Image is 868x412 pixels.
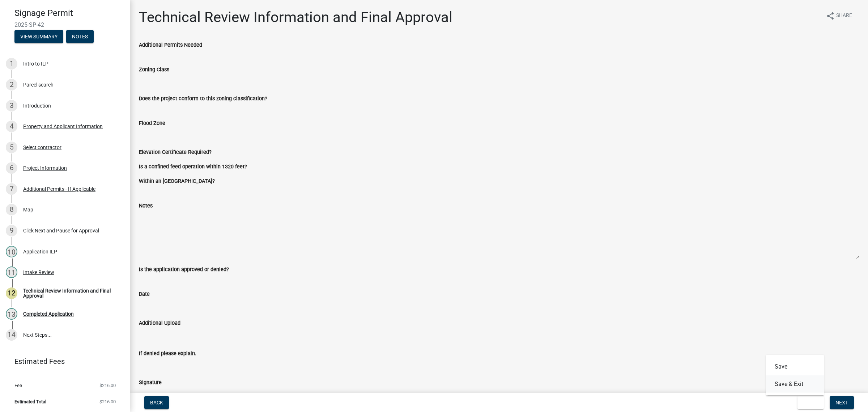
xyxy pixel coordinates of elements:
[23,103,51,108] div: Introduction
[23,61,48,66] div: Intro to ILP
[139,267,229,272] label: Is the application approved or denied?
[66,34,94,40] wm-modal-confirm: Notes
[803,400,814,405] span: Exit
[826,12,835,20] i: share
[6,329,17,341] div: 14
[766,355,824,396] div: Exit
[6,287,17,299] div: 12
[139,43,202,48] label: Additional Permits Needed
[835,400,848,405] span: Next
[6,246,17,257] div: 10
[6,162,17,174] div: 6
[6,100,17,112] div: 3
[139,164,247,169] label: Is a confined feed operation within 1320 feet?
[6,266,17,278] div: 11
[23,145,61,150] div: Select contractor
[139,179,215,184] label: Within an [GEOGRAPHIC_DATA]?
[139,292,150,297] label: Date
[14,34,63,40] wm-modal-confirm: Summary
[6,308,17,320] div: 13
[23,207,33,212] div: Map
[23,165,67,171] div: Project Information
[6,79,17,91] div: 2
[6,225,17,236] div: 9
[766,375,824,393] button: Save & Exit
[99,383,116,388] span: $216.00
[766,358,824,375] button: Save
[23,288,119,298] div: Technical Review Information and Final Approval
[797,396,824,409] button: Exit
[6,58,17,70] div: 1
[139,203,153,209] label: Notes
[139,9,452,26] h1: Technical Review Information and Final Approval
[14,8,124,18] h4: Signage Permit
[139,150,212,155] label: Elevation Certificate Required?
[23,270,54,275] div: Intake Review
[14,30,63,43] button: View Summary
[23,124,103,129] div: Property and Applicant Information
[66,30,94,43] button: Notes
[836,12,852,20] span: Share
[830,396,854,409] button: Next
[139,121,165,126] label: Flood Zone
[6,354,119,369] a: Estimated Fees
[6,204,17,215] div: 8
[23,249,57,254] div: Application ILP
[6,142,17,153] div: 5
[99,399,116,404] span: $216.00
[139,380,162,385] label: Signature
[139,321,180,326] label: Additional Upload
[820,9,858,23] button: shareShare
[6,121,17,132] div: 4
[14,383,22,388] span: Fee
[139,351,196,356] label: If denied please explain.
[144,396,169,409] button: Back
[23,311,74,316] div: Completed Application
[139,96,267,101] label: Does the project conform to this zoning classification?
[23,228,99,233] div: Click Next and Pause for Approval
[14,399,46,404] span: Estimated Total
[23,82,54,87] div: Parcel search
[150,400,163,405] span: Back
[6,183,17,195] div: 7
[23,186,95,192] div: Additional Permits - If Applicable
[139,67,169,72] label: Zoning Class
[14,21,116,28] span: 2025-SP-42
